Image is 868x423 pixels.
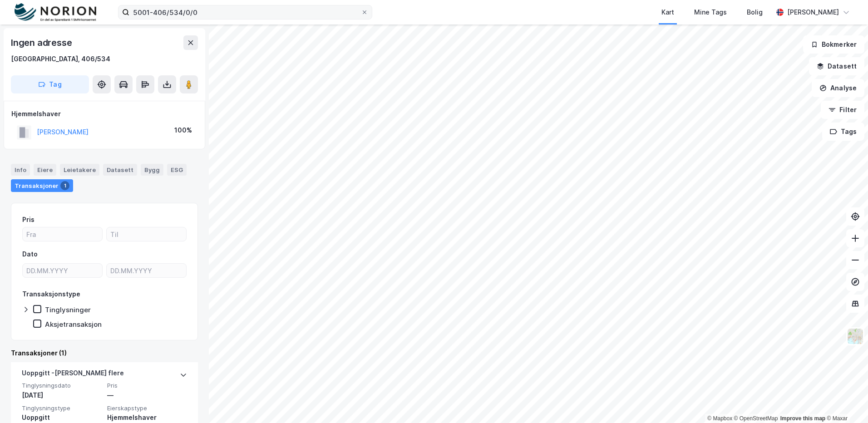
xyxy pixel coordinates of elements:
div: Uoppgitt [22,412,102,423]
button: Datasett [809,57,864,75]
div: Pris [22,214,35,225]
span: Tinglysningstype [22,404,102,412]
div: [GEOGRAPHIC_DATA], 406/534 [11,54,110,64]
button: Tag [11,75,89,93]
span: Eierskapstype [107,404,187,412]
div: Mine Tags [694,7,727,18]
div: Eiere [34,164,56,176]
input: Til [107,227,186,241]
div: Hjemmelshaver [11,108,197,119]
iframe: Chat Widget [823,379,868,423]
img: Z [847,328,864,345]
button: Bokmerker [803,35,864,54]
div: Dato [22,249,38,260]
div: Transaksjoner [11,179,73,192]
span: Pris [107,382,187,389]
div: Uoppgitt - [PERSON_NAME] flere [22,368,124,382]
div: Ingen adresse [11,35,74,50]
div: Kontrollprogram for chat [823,379,868,423]
input: DD.MM.YYYY [23,264,102,277]
input: Fra [23,227,102,241]
a: OpenStreetMap [734,415,778,422]
div: [PERSON_NAME] [787,7,839,18]
div: Kart [661,7,674,18]
input: Søk på adresse, matrikkel, gårdeiere, leietakere eller personer [129,5,361,19]
div: Bygg [141,164,163,176]
a: Mapbox [707,415,732,422]
div: [DATE] [22,390,102,401]
div: Transaksjonstype [22,289,80,300]
button: Tags [822,123,864,141]
input: DD.MM.YYYY [107,264,186,277]
div: Leietakere [60,164,99,176]
span: Tinglysningsdato [22,382,102,389]
div: Datasett [103,164,137,176]
div: Transaksjoner (1) [11,348,198,359]
div: ESG [167,164,187,176]
div: Bolig [747,7,763,18]
a: Improve this map [780,415,825,422]
div: Aksjetransaksjon [45,320,102,329]
div: — [107,390,187,401]
button: Filter [821,101,864,119]
div: 100% [174,125,192,136]
div: 1 [60,181,69,190]
button: Analyse [812,79,864,97]
div: Hjemmelshaver [107,412,187,423]
div: Info [11,164,30,176]
img: norion-logo.80e7a08dc31c2e691866.png [15,3,96,22]
div: Tinglysninger [45,305,91,314]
